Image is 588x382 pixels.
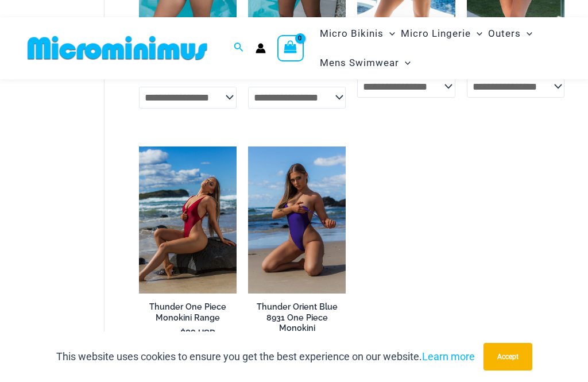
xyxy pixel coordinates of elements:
span: Menu Toggle [471,19,482,48]
a: Thunder Orient Blue 8931 One piece 09Thunder Orient Blue 8931 One piece 13Thunder Orient Blue 893... [248,146,346,294]
a: Learn more [422,350,475,362]
img: Thunder Orient Blue 8931 One piece 09 [248,146,346,294]
button: Accept [483,343,532,371]
bdi: 89 USD [180,328,216,339]
span: Micro Bikinis [320,19,384,48]
a: Search icon link [234,41,244,55]
a: Thunder Burnt Red 8931 One piece 10Thunder Orient Blue 8931 One piece 10Thunder Orient Blue 8931 ... [139,146,237,294]
nav: Site Navigation [315,17,565,79]
a: OutersMenu ToggleMenu Toggle [485,19,535,48]
span: $ [180,328,185,339]
h2: Thunder Orient Blue 8931 One Piece Monokini [248,302,346,334]
a: Micro BikinisMenu ToggleMenu Toggle [317,19,398,48]
span: From: [159,331,177,338]
a: Micro LingerieMenu ToggleMenu Toggle [398,19,485,48]
span: Outers [488,19,521,48]
span: Menu Toggle [399,48,411,78]
span: Micro Lingerie [401,19,471,48]
img: MM SHOP LOGO FLAT [23,35,212,61]
a: Thunder One Piece Monokini Range [139,302,237,327]
a: Account icon link [256,43,266,53]
img: Thunder Burnt Red 8931 One piece 10 [139,146,237,294]
a: View Shopping Cart, empty [277,35,304,61]
p: This website uses cookies to ensure you get the best experience on our website. [56,348,475,365]
span: Mens Swimwear [320,48,399,78]
span: Menu Toggle [521,19,532,48]
span: Menu Toggle [384,19,395,48]
h2: Thunder One Piece Monokini Range [139,302,237,323]
a: Thunder Orient Blue 8931 One Piece Monokini [248,302,346,338]
iframe: TrustedSite Certified [29,64,132,294]
a: Mens SwimwearMenu ToggleMenu Toggle [317,48,413,78]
